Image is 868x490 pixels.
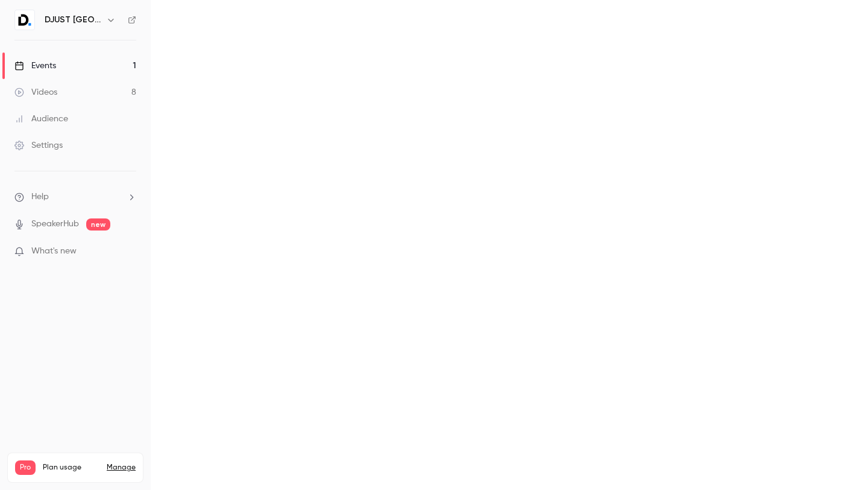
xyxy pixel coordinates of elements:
li: help-dropdown-opener [14,191,136,203]
a: Manage [107,463,136,472]
span: new [86,218,110,231]
iframe: Noticeable Trigger [122,246,136,257]
div: Audience [14,113,68,125]
a: SpeakerHub [31,218,79,231]
span: Help [31,191,49,203]
img: DJUST France [15,10,34,30]
h6: DJUST [GEOGRAPHIC_DATA] [45,14,101,26]
span: What's new [31,245,77,258]
div: Events [14,60,56,72]
span: Pro [15,460,36,475]
div: Videos [14,86,57,98]
span: Plan usage [43,463,99,472]
div: Settings [14,139,63,151]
